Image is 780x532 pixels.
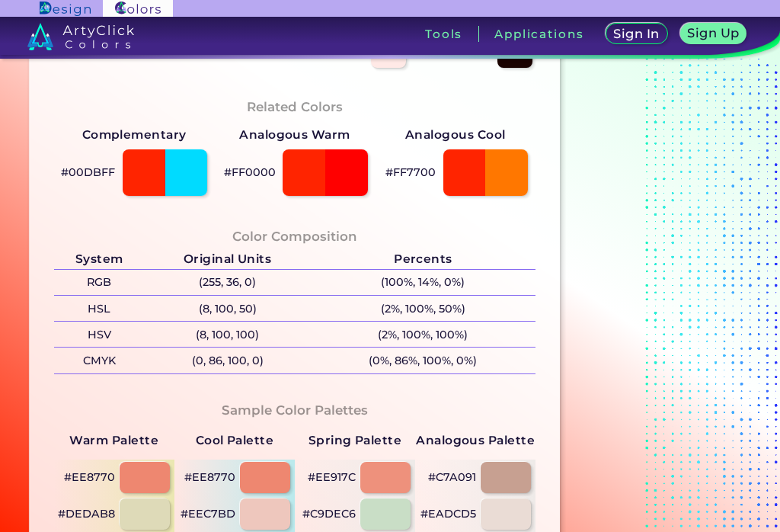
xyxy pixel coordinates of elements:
[311,296,536,321] p: (2%, 100%, 50%)
[40,2,91,16] img: ArtyClick Design logo
[54,249,145,269] h5: System
[416,433,535,447] strong: Analogous Palette
[494,28,583,40] h3: Applications
[311,322,536,347] p: (2%, 100%, 100%)
[64,468,115,486] p: #EE8770
[428,468,476,486] p: #C7A091
[27,23,135,50] img: logo_artyclick_colors_white.svg
[420,505,476,523] p: #EADCD5
[224,163,276,181] p: #FF0000
[54,322,145,347] p: HSV
[144,270,310,295] p: (255, 36, 0)
[425,28,462,40] h3: Tools
[239,125,350,145] strong: Analogous Warm
[61,163,115,181] p: #00DBFF
[69,433,158,447] strong: Warm Palette
[308,433,402,447] strong: Spring Palette
[54,296,145,321] p: HSL
[222,399,368,421] h4: Sample Color Palettes
[615,28,657,40] h5: Sign In
[311,270,536,295] p: (100%, 14%, 0%)
[308,468,356,486] p: #EE917C
[54,348,145,373] p: CMYK
[608,24,665,44] a: Sign In
[247,96,343,118] h4: Related Colors
[682,24,743,44] a: Sign Up
[144,322,310,347] p: (8, 100, 100)
[184,468,235,486] p: #EE8770
[689,27,737,39] h5: Sign Up
[181,505,235,523] p: #EEC7BD
[385,163,436,181] p: #FF7700
[58,505,115,523] p: #DEDAB8
[405,125,506,145] strong: Analogous Cool
[144,296,310,321] p: (8, 100, 50)
[82,125,187,145] strong: Complementary
[144,348,310,373] p: (0, 86, 100, 0)
[144,249,310,269] h5: Original Units
[196,433,274,447] strong: Cool Palette
[311,249,536,269] h5: Percents
[311,348,536,373] p: (0%, 86%, 100%, 0%)
[232,226,357,248] h4: Color Composition
[302,505,356,523] p: #C9DEC6
[54,270,145,295] p: RGB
